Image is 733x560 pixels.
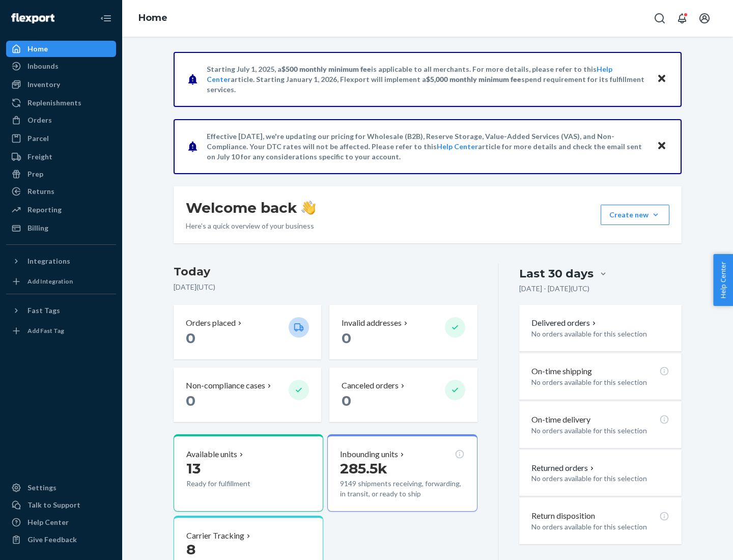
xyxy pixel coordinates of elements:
[650,8,670,29] button: Open Search Box
[6,497,116,513] a: Talk to Support
[27,169,43,179] div: Prep
[27,305,60,316] div: Fast Tags
[27,186,54,197] div: Returns
[6,220,116,236] a: Billing
[6,273,116,290] a: Add Integration
[6,166,116,182] a: Prep
[6,183,116,200] a: Returns
[207,64,647,95] p: Starting July 1, 2025, a is applicable to all merchants. For more details, please refer to this a...
[342,380,399,391] p: Canceled orders
[342,317,402,329] p: Invalid addresses
[340,460,387,477] span: 285.5k
[186,479,280,489] p: Ready for fulfillment
[186,449,237,460] p: Available units
[27,44,48,54] div: Home
[6,149,116,165] a: Freight
[186,460,201,477] span: 13
[6,112,116,128] a: Orders
[6,253,116,269] button: Integrations
[174,434,323,512] button: Available units13Ready for fulfillment
[531,462,596,474] button: Returned orders
[186,541,195,558] span: 8
[27,517,69,527] div: Help Center
[329,368,477,422] button: Canceled orders 0
[694,8,715,29] button: Open account menu
[531,317,598,329] button: Delivered orders
[6,130,116,147] a: Parcel
[340,479,464,499] p: 9149 shipments receiving, forwarding, in transit, or ready to ship
[27,61,59,71] div: Inbounds
[27,277,73,286] div: Add Integration
[174,264,477,280] h3: Today
[6,95,116,111] a: Replenishments
[27,223,48,233] div: Billing
[713,254,733,306] button: Help Center
[342,329,351,347] span: 0
[27,152,52,162] div: Freight
[329,305,477,359] button: Invalid addresses 0
[531,473,669,484] p: No orders available for this selection
[27,500,80,510] div: Talk to Support
[301,201,316,215] img: hand-wave emoji
[186,317,236,329] p: Orders placed
[27,326,64,335] div: Add Fast Tag
[531,522,669,532] p: No orders available for this selection
[655,139,668,154] button: Close
[6,58,116,74] a: Inbounds
[531,329,669,339] p: No orders available for this selection
[426,75,521,83] span: $5,000 monthly minimum fee
[672,8,692,29] button: Open notifications
[186,329,195,347] span: 0
[531,377,669,387] p: No orders available for this selection
[27,535,77,545] div: Give Feedback
[340,449,398,460] p: Inbounding units
[27,115,52,125] div: Orders
[186,392,195,409] span: 0
[531,366,592,377] p: On-time shipping
[27,256,70,266] div: Integrations
[186,530,244,542] p: Carrier Tracking
[531,426,669,436] p: No orders available for this selection
[27,79,60,90] div: Inventory
[437,142,478,151] a: Help Center
[531,510,595,522] p: Return disposition
[207,131,647,162] p: Effective [DATE], we're updating our pricing for Wholesale (B2B), Reserve Storage, Value-Added Se...
[6,323,116,339] a: Add Fast Tag
[96,8,116,29] button: Close Navigation
[27,133,49,144] div: Parcel
[342,392,351,409] span: 0
[519,284,589,294] p: [DATE] - [DATE] ( UTC )
[174,305,321,359] button: Orders placed 0
[27,98,81,108] div: Replenishments
[186,380,265,391] p: Non-compliance cases
[11,13,54,23] img: Flexport logo
[6,514,116,530] a: Help Center
[130,4,176,33] ol: breadcrumbs
[655,72,668,87] button: Close
[281,65,371,73] span: $500 monthly minimum fee
[186,221,316,231] p: Here’s a quick overview of your business
[186,199,316,217] h1: Welcome back
[174,368,321,422] button: Non-compliance cases 0
[138,12,167,23] a: Home
[531,414,590,426] p: On-time delivery
[6,531,116,548] button: Give Feedback
[519,266,594,282] div: Last 30 days
[174,282,477,292] p: [DATE] ( UTC )
[27,483,57,493] div: Settings
[6,202,116,218] a: Reporting
[327,434,477,512] button: Inbounding units285.5k9149 shipments receiving, forwarding, in transit, or ready to ship
[6,480,116,496] a: Settings
[6,41,116,57] a: Home
[601,205,669,225] button: Create new
[27,205,62,215] div: Reporting
[6,76,116,93] a: Inventory
[6,302,116,319] button: Fast Tags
